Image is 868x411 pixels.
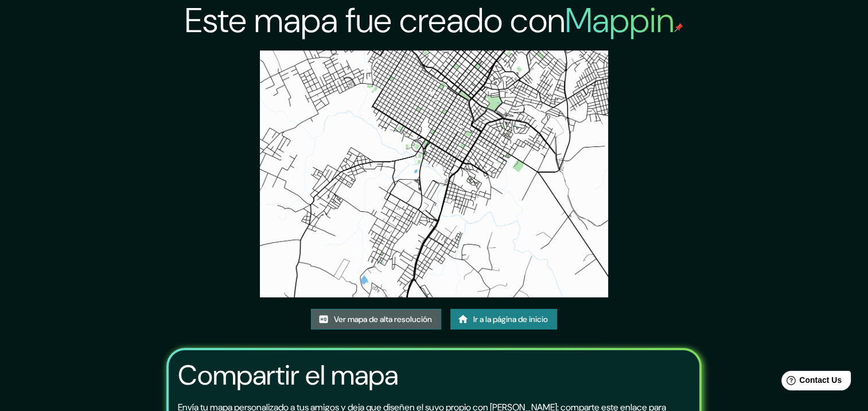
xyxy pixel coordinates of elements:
h3: Compartir el mapa [178,359,398,391]
iframe: Help widget launcher [766,366,855,398]
a: Ir a la página de inicio [450,309,557,330]
a: Ver mapa de alta resolución [311,309,441,330]
img: mappin-pin [674,23,683,32]
img: created-map [260,51,609,297]
font: Ir a la página de inicio [473,312,548,327]
font: Ver mapa de alta resolución [334,312,432,327]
